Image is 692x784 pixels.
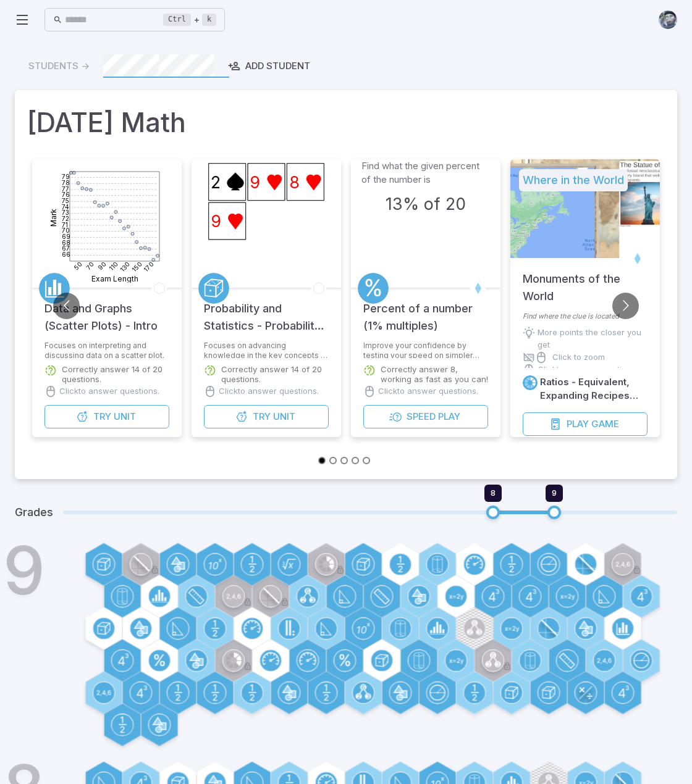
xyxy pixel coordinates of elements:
[438,410,460,423] span: Play
[62,173,70,180] text: 79
[221,364,329,384] p: Correctly answer 14 of 20 questions.
[27,102,665,142] h1: [DATE] Math
[53,293,80,319] button: Go to previous slide
[62,239,70,246] text: 68
[62,364,169,384] p: Correctly answer 14 of 20 questions.
[49,209,58,227] text: Mark
[130,260,143,273] text: 150
[163,14,191,26] kbd: Ctrl
[62,227,70,234] text: 70
[62,191,70,198] text: 76
[119,260,132,273] text: 130
[62,197,69,204] text: 75
[204,288,329,335] h5: Probability and Statistics - Probability with Factorials Practice
[358,273,389,304] a: Percentages
[44,405,169,428] button: TryUnit
[352,457,359,464] button: Go to slide 4
[591,417,619,431] span: Game
[198,273,229,304] a: Probability
[15,504,53,521] h5: Grades
[59,385,159,398] p: Click to answer questions.
[108,260,119,272] text: 110
[228,59,310,73] div: Add Student
[538,327,648,351] p: More points the closer you get
[491,488,496,498] span: 8
[44,341,169,358] p: Focuses on interpreting and discussing data on a scatter plot.
[659,10,677,29] img: andrew.jpg
[363,457,370,464] button: Go to slide 5
[3,537,46,604] h1: 9
[62,185,69,193] text: 77
[519,169,628,191] h5: Where in the World
[91,274,138,283] text: Exam Length
[62,244,70,252] text: 67
[62,179,70,186] text: 78
[523,258,648,305] h5: Monuments of the World
[62,203,69,211] text: 74
[523,412,648,436] button: PlayGame
[163,12,216,27] div: +
[540,375,648,402] h6: Ratios - Equivalent, Expanding Recipes with Integer Multiples - Fractions
[62,233,70,240] text: 69
[96,260,108,271] text: 90
[361,159,490,186] p: Find what the given percent of the number is
[72,260,83,271] text: 50
[552,488,557,498] span: 9
[62,215,69,222] text: 72
[378,385,478,398] p: Click to answer questions.
[523,311,648,322] p: Find where the clue is located
[85,260,96,271] text: 70
[612,293,639,319] button: Go to next slide
[253,410,271,423] span: Try
[93,410,111,423] span: Try
[114,410,136,423] span: Unit
[39,273,70,304] a: Data/Graphing
[567,417,589,431] span: Play
[62,209,69,216] text: 73
[273,410,295,423] span: Unit
[329,457,337,464] button: Go to slide 2
[552,351,605,364] p: Click to zoom
[407,410,436,423] span: Speed
[289,172,300,192] text: 8
[211,211,221,231] text: 9
[363,405,488,428] button: SpeedPlay
[204,405,329,428] button: TryUnit
[318,457,326,464] button: Go to slide 1
[250,172,260,192] text: 9
[62,221,68,228] text: 71
[204,341,329,358] p: Focuses on advancing knowledge in the key concepts of probability including practice with factori...
[523,375,538,390] a: Rates/Ratios
[340,457,348,464] button: Go to slide 3
[386,191,466,216] h3: 13% of 20
[211,172,221,192] text: 2
[44,288,169,335] h5: Data and Graphs (Scatter Plots) - Intro
[62,251,70,258] text: 66
[381,364,488,384] p: Correctly answer 8, working as fast as you can!
[363,288,488,335] h5: Percent of a number (1% multiples)
[202,14,216,26] kbd: k
[142,260,155,273] text: 170
[363,341,488,358] p: Improve your confidence by testing your speed on simpler questions.
[538,364,638,376] p: Click to answer questions.
[219,385,319,398] p: Click to answer questions.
